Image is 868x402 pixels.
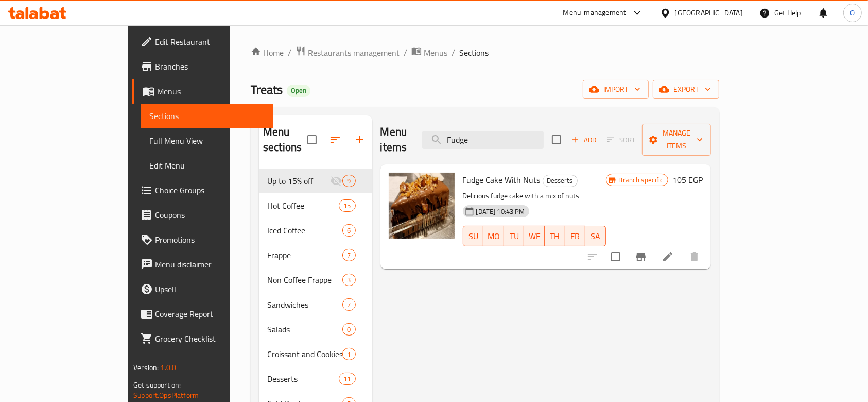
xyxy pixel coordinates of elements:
span: Menu disclaimer [155,258,265,271]
span: Select section first [600,132,642,148]
nav: breadcrumb [251,46,719,59]
li: / [452,46,455,59]
span: 1.0.0 [161,361,177,374]
span: Hot Coffee [267,199,339,212]
span: Open [287,86,310,95]
span: Croissant and Cookies [267,348,342,360]
a: Coverage Report [132,301,273,326]
span: TU [508,229,520,244]
a: Choice Groups [132,178,273,203]
div: Up to 15% off9 [259,169,372,193]
span: Salads [267,323,342,336]
div: Croissant and Cookies1 [259,342,372,366]
span: Get support on: [133,378,181,392]
a: Edit Restaurant [132,29,273,54]
span: Edit Menu [149,159,265,172]
span: O [850,7,855,19]
span: SU [467,229,479,244]
a: Menus [411,46,447,59]
span: 1 [343,349,355,359]
span: Branches [155,60,265,73]
span: 11 [339,374,355,384]
span: export [661,83,711,96]
a: Menus [132,79,273,104]
span: Non Coffee Frappe [267,274,342,286]
span: 3 [343,275,355,285]
span: 7 [343,250,355,260]
a: Edit Menu [141,153,273,178]
span: Menus [157,85,265,97]
span: Sections [149,110,265,122]
p: Delicious fudge cake with a mix of nuts [463,190,606,203]
a: Upsell [132,277,273,301]
span: Sort sections [323,127,348,152]
div: [GEOGRAPHIC_DATA] [675,7,743,19]
a: Restaurants management [296,46,400,59]
div: Menu-management [563,7,627,19]
span: Upsell [155,283,265,295]
button: SA [585,226,606,246]
span: Sandwiches [267,298,342,311]
span: TH [549,229,561,244]
a: Coupons [132,203,273,227]
span: WE [528,229,541,244]
span: Restaurants management [308,46,400,59]
span: 0 [343,325,355,334]
button: Branch-specific-item [629,244,653,269]
div: items [342,323,355,336]
button: TH [545,226,565,246]
span: Branch specific [615,175,668,185]
span: Sections [459,46,489,59]
span: Select section [546,129,567,150]
h2: Menu sections [263,124,307,155]
div: Salads0 [259,317,372,342]
span: Menus [424,46,447,59]
div: items [342,298,355,311]
div: items [342,224,355,237]
span: 15 [339,201,355,211]
div: Frappe7 [259,243,372,267]
span: import [591,83,640,96]
span: FR [569,229,582,244]
div: Hot Coffee15 [259,193,372,218]
button: Add section [348,127,372,152]
span: 7 [343,300,355,310]
span: Desserts [267,373,339,385]
div: items [339,199,355,212]
span: Fudge Cake With Nuts [463,172,541,188]
img: Fudge Cake With Nuts [389,173,455,239]
button: Manage items [642,124,711,156]
div: Sandwiches7 [259,292,372,317]
span: Coupons [155,209,265,221]
span: 9 [343,176,355,186]
span: Full Menu View [149,135,265,147]
button: TU [504,226,525,246]
span: SA [589,229,602,244]
span: Edit Restaurant [155,36,265,48]
div: items [342,249,355,261]
a: Sections [141,104,273,128]
span: Add item [567,132,600,148]
span: Choice Groups [155,184,265,196]
div: Non Coffee Frappe3 [259,267,372,292]
span: [DATE] 10:43 PM [472,207,529,216]
span: MO [488,229,500,244]
div: items [342,348,355,360]
div: items [339,373,355,385]
span: Iced Coffee [267,224,342,237]
a: Full Menu View [141,128,273,153]
span: 6 [343,226,355,236]
a: Grocery Checklist [132,326,273,351]
button: WE [524,226,545,246]
button: Add [567,132,600,148]
div: Desserts11 [259,366,372,391]
span: Add [570,134,598,146]
a: Promotions [132,227,273,252]
button: FR [565,226,586,246]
